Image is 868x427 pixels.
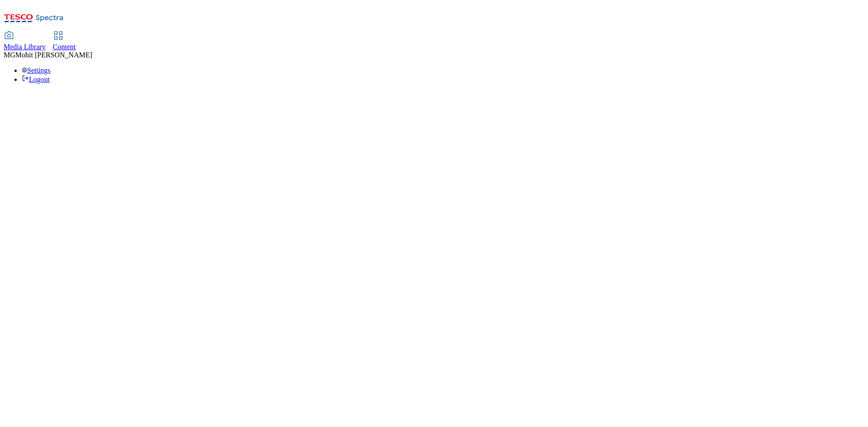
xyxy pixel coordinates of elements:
span: MG [4,51,15,59]
a: Content [53,32,76,51]
a: Logout [22,75,50,83]
a: Media Library [4,32,46,51]
a: Settings [22,66,51,74]
span: Mohit [PERSON_NAME] [15,51,92,59]
span: Media Library [4,43,46,51]
span: Content [53,43,76,51]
